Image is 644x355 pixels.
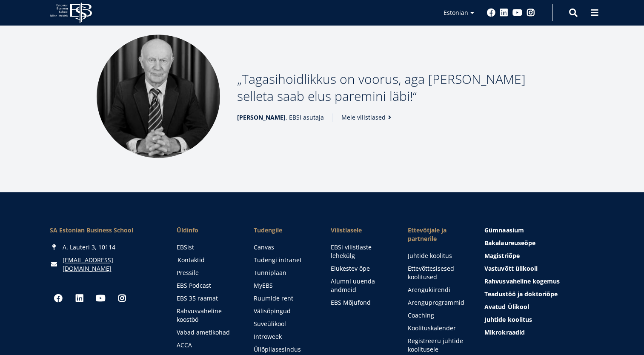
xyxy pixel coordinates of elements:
[500,9,508,17] a: Linkedin
[341,113,394,122] a: Meie vilistlased
[407,324,467,332] a: Koolituskalender
[484,315,532,324] span: Juhtide koolitus
[237,113,286,121] strong: [PERSON_NAME]
[484,226,524,234] span: Gümnaasium
[50,290,67,307] a: Facebook
[97,34,220,158] img: Madis Habakuk
[484,303,529,311] span: Avatud Ülikool
[63,256,160,273] a: [EMAIL_ADDRESS][DOMAIN_NAME]
[484,252,519,260] span: Magistriõpe
[254,226,314,235] a: Tudengile
[484,264,594,273] a: Vastuvõtt ülikooli
[177,341,237,349] a: ACCA
[407,311,467,320] a: Coaching
[484,277,594,286] a: Rahvusvaheline kogemus
[50,226,160,235] div: SA Estonian Business School
[254,269,314,277] a: Tunniplaan
[254,243,314,252] a: Canvas
[254,332,314,341] a: Introweek
[177,256,238,264] a: Kontaktid
[177,269,237,277] a: Pressile
[484,277,559,285] span: Rahvusvaheline kogemus
[330,298,390,307] a: EBS Mõjufond
[330,277,390,294] a: Alumni uuenda andmeid
[484,290,594,298] a: Teadustöö ja doktoriõpe
[254,345,314,354] a: Üliõpilasesindus
[484,252,594,260] a: Magistriõpe
[484,290,557,298] span: Teadustöö ja doktoriõpe
[330,226,390,235] span: Vilistlasele
[484,303,594,311] a: Avatud Ülikool
[407,226,467,243] span: Ettevõtjale ja partnerile
[407,286,467,294] a: Arengukiirendi
[330,243,390,260] a: EBSi vilistlaste lehekülg
[254,256,314,264] a: Tudengi intranet
[512,9,522,17] a: Youtube
[92,290,109,307] a: Youtube
[527,9,535,17] a: Instagram
[50,243,160,252] div: A. Lauteri 3, 10114
[177,226,237,235] span: Üldinfo
[114,290,131,307] a: Instagram
[177,307,237,324] a: Rahvusvaheline koostöö
[484,264,537,272] span: Vastuvõtt ülikooli
[484,226,594,235] a: Gümnaasium
[254,294,314,303] a: Ruumide rent
[484,328,594,337] a: Mikrokraadid
[177,294,237,303] a: EBS 35 raamat
[177,243,237,252] a: EBSist
[407,252,467,260] a: Juhtide koolitus
[484,239,535,247] span: Bakalaureuseõpe
[484,328,524,336] span: Mikrokraadid
[237,113,324,122] span: , EBSi asutaja
[71,290,88,307] a: Linkedin
[177,281,237,290] a: EBS Podcast
[487,9,495,17] a: Facebook
[237,71,548,105] p: Tagasihoidlikkus on voorus, aga [PERSON_NAME] selleta saab elus paremini läbi!
[330,264,390,273] a: Elukestev õpe
[254,281,314,290] a: MyEBS
[407,264,467,281] a: Ettevõttesisesed koolitused
[177,328,237,337] a: Vabad ametikohad
[484,315,594,324] a: Juhtide koolitus
[254,320,314,328] a: Suveülikool
[407,337,467,354] a: Registreeru juhtide koolitusele
[254,307,314,315] a: Välisõpingud
[484,239,594,247] a: Bakalaureuseõpe
[407,298,467,307] a: Arenguprogrammid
